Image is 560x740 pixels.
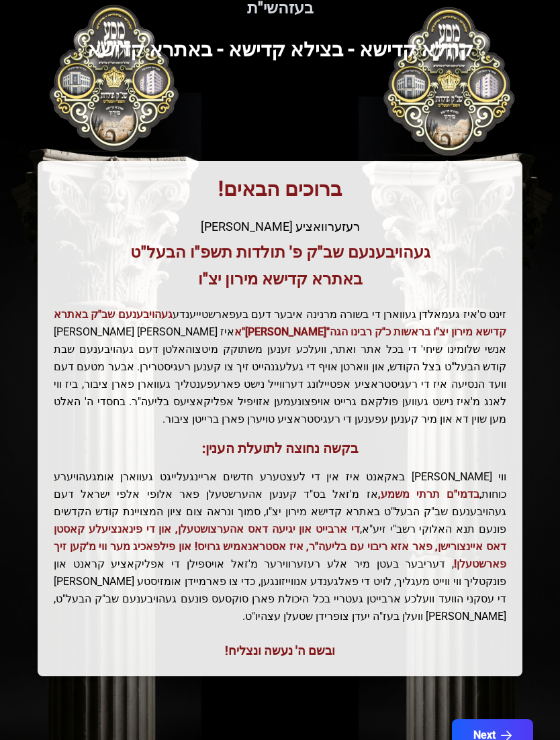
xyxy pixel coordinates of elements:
p: זינט ס'איז געמאלדן געווארן די בשורה מרנינה איבער דעם בעפארשטייענדע איז [PERSON_NAME] [PERSON_NAME... [54,306,506,428]
span: די ארבייט און יגיעה דאס אהערצושטעלן, און די פינאנציעלע קאסטן דאס איינצורישן, פאר אזא ריבוי עם בלי... [54,523,506,570]
div: ובשם ה' נעשה ונצליח! [54,641,506,660]
h3: בקשה נחוצה לתועלת הענין: [54,439,506,458]
h3: געהויבענעם שב"ק פ' תולדות תשפ"ו הבעל"ט [54,242,506,263]
h3: באתרא קדישא מירון יצ"ו [54,268,506,290]
p: ווי [PERSON_NAME] באקאנט איז אין די לעצטערע חדשים אריינגעלייגט געווארן אומגעהויערע כוחות, אז מ'זא... [54,468,506,625]
h1: ברוכים הבאים! [54,177,506,201]
span: בדמי"ם תרתי משמע, [378,488,479,500]
span: געהויבענעם שב"ק באתרא קדישא מירון יצ"ו בראשות כ"ק רבינו הגה"[PERSON_NAME]"א [54,308,506,338]
div: רעזערוואציע [PERSON_NAME] [54,217,506,236]
span: קהלא קדישא - בצילא קדישא - באתרא קדישא [87,38,473,61]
